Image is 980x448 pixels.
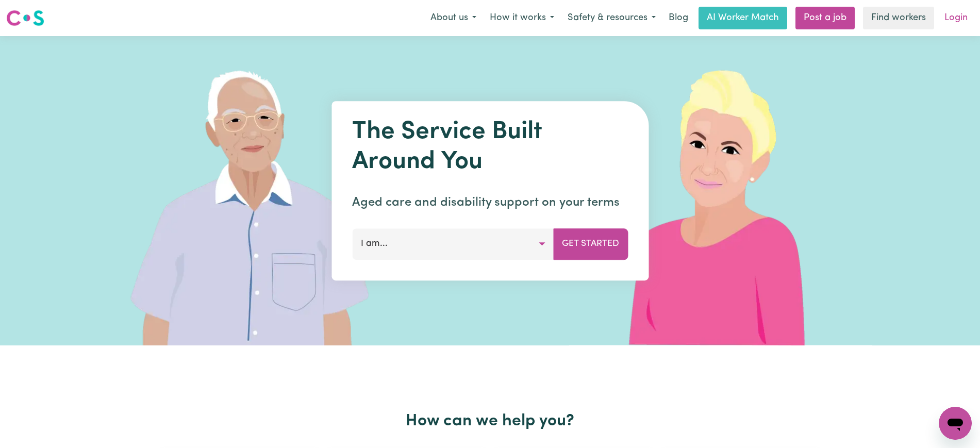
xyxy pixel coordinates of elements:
button: Get Started [553,228,628,259]
button: How it works [483,7,561,29]
button: About us [424,7,483,29]
a: Blog [662,7,694,29]
a: Post a job [795,7,855,29]
button: Safety & resources [561,7,662,29]
h1: The Service Built Around You [352,118,628,177]
img: Careseekers logo [6,9,44,27]
a: AI Worker Match [699,7,787,29]
a: Find workers [863,7,934,29]
iframe: Button to launch messaging window [939,407,972,440]
button: I am... [352,228,554,259]
h2: How can we help you? [156,411,824,431]
p: Aged care and disability support on your terms [352,193,628,212]
a: Careseekers logo [6,6,44,30]
a: Login [938,7,974,29]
